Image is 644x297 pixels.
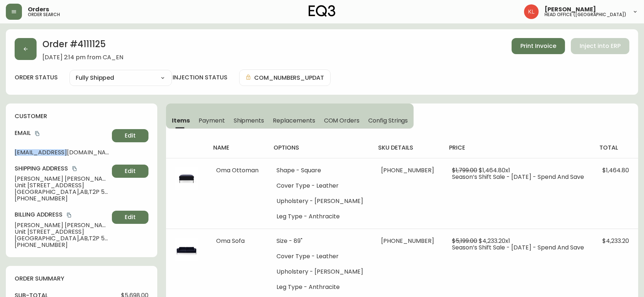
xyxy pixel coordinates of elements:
h4: total [599,144,632,152]
li: Upholstery - [PERSON_NAME] [276,198,364,204]
span: Oma Sofa [216,237,245,245]
h4: Email [15,129,109,137]
span: COM Orders [324,117,360,124]
li: Shape - Square [276,167,364,174]
span: $5,199.00 [452,237,477,245]
span: [EMAIL_ADDRESS][DOMAIN_NAME] [15,149,109,156]
h4: customer [15,112,148,120]
h5: order search [28,12,60,17]
button: Edit [112,211,148,224]
h4: order summary [15,275,148,283]
li: Size - 89" [276,238,364,244]
span: Unit [STREET_ADDRESS] [15,182,109,189]
li: Upholstery - [PERSON_NAME] [276,268,364,275]
button: copy [65,211,73,219]
h4: Shipping Address [15,165,109,173]
img: 547286d9-8757-41a0-ae47-27845bf56452.jpg [175,238,198,261]
span: Season’s Shift Sale - [DATE] - Spend And Save [452,173,584,181]
span: $4,233.20 x 1 [479,237,510,245]
span: [PHONE_NUMBER] [15,242,109,248]
span: $1,464.80 [602,166,629,174]
span: $1,799.00 [452,166,477,174]
button: Edit [112,129,148,142]
label: order status [15,74,58,82]
span: Orders [28,7,49,12]
span: Edit [125,132,136,140]
span: Edit [125,213,136,221]
button: Edit [112,165,148,178]
li: Leg Type - Anthracite [276,213,364,220]
img: 2c0c8aa7421344cf0398c7f872b772b5 [524,4,539,19]
span: $1,464.80 x 1 [479,166,510,174]
span: Payment [199,117,225,124]
span: [PHONE_NUMBER] [381,237,434,245]
span: Oma Ottoman [216,166,259,174]
button: Print Invoice [512,38,565,54]
h4: Billing Address [15,211,109,219]
span: Shipments [234,117,264,124]
span: [DATE] 2:14 pm from CA_EN [42,54,123,61]
li: Leg Type - Anthracite [276,284,364,290]
span: Items [172,117,190,124]
button: copy [34,130,41,137]
li: Cover Type - Leather [276,253,364,260]
h4: injection status [173,74,227,82]
h4: options [274,144,366,152]
span: [PERSON_NAME] [PERSON_NAME] [15,176,109,182]
span: [PHONE_NUMBER] [381,166,434,174]
img: logo [309,5,336,17]
span: Print Invoice [520,42,556,50]
h2: Order # 4111125 [42,38,123,54]
span: [PHONE_NUMBER] [15,195,109,202]
span: Unit [STREET_ADDRESS] [15,229,109,235]
h4: sku details [378,144,437,152]
h4: price [449,144,588,152]
h5: head office ([GEOGRAPHIC_DATA]) [545,12,626,17]
span: Replacements [273,117,315,124]
span: [GEOGRAPHIC_DATA] , AB , T2P 5J4 , CA [15,235,109,242]
img: a015d1b1-2635-4754-8c71-c74877149dc1Optional[Oma-square-ottoman-fabric].jpg [175,167,198,191]
span: Season’s Shift Sale - [DATE] - Spend And Save [452,243,584,252]
span: [PERSON_NAME] [PERSON_NAME] [15,222,109,229]
h4: name [213,144,262,152]
li: Cover Type - Leather [276,183,364,189]
span: Config Strings [368,117,408,124]
span: [GEOGRAPHIC_DATA] , AB , T2P 5J4 , CA [15,189,109,195]
span: $4,233.20 [602,237,629,245]
span: [PERSON_NAME] [545,7,596,12]
span: Edit [125,167,136,175]
button: copy [71,165,78,172]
